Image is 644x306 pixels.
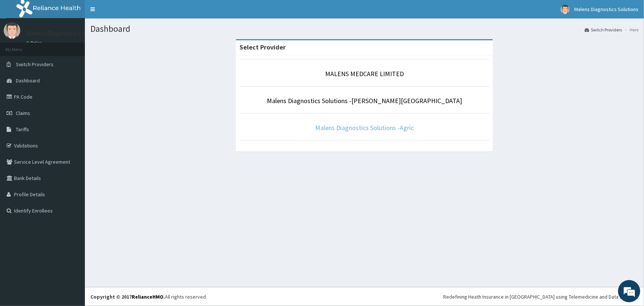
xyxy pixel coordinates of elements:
[574,6,638,13] span: Malens Diagnostics Solutions
[85,287,644,306] footer: All rights reserved.
[267,96,462,105] a: Malens Diagnostics Solutions -[PERSON_NAME][GEOGRAPHIC_DATA]
[240,43,286,51] strong: Select Provider
[4,22,20,39] img: User Image
[16,126,29,133] span: Tariffs
[623,27,638,33] li: Here
[16,77,40,84] span: Dashboard
[561,5,570,14] img: User Image
[585,27,622,33] a: Switch Providers
[315,123,414,132] a: Malens Diagnostics Solutions -Agric
[26,40,44,45] a: Online
[325,69,404,78] a: MALENS MEDCARE LIMITED
[132,293,163,300] a: RelianceHMO
[443,293,638,300] div: Redefining Heath Insurance in [GEOGRAPHIC_DATA] using Telemedicine and Data Science!
[16,61,54,68] span: Switch Providers
[16,110,30,116] span: Claims
[90,24,638,34] h1: Dashboard
[90,293,165,300] strong: Copyright © 2017 .
[26,30,110,37] p: Malens Diagnostics Solutions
